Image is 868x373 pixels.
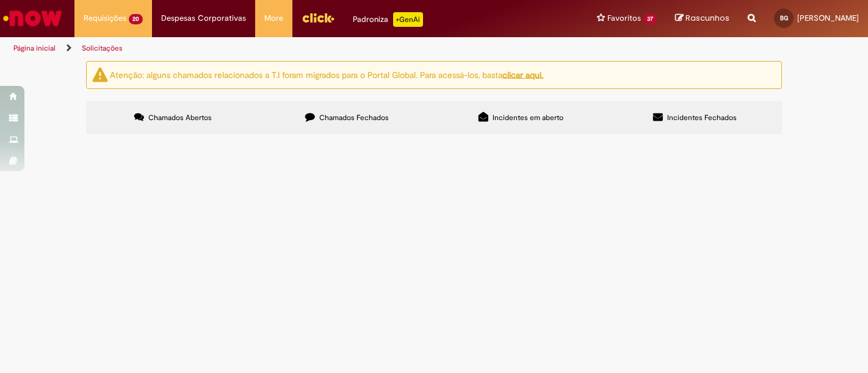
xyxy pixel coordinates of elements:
img: ServiceNow [1,6,64,30]
span: Chamados Fechados [319,113,389,123]
span: Incidentes Fechados [667,113,737,123]
a: clicar aqui. [502,69,543,80]
span: Favoritos [607,12,641,24]
img: click_logo_yellow_360x200.png [302,9,335,27]
span: 20 [129,14,143,24]
span: BG [780,14,788,22]
span: Incidentes em aberto [493,113,563,123]
span: More [264,12,283,24]
a: Página inicial [13,43,56,53]
span: Chamados Abertos [148,113,212,123]
p: +GenAi [393,12,423,27]
span: Rascunhos [685,12,729,24]
ng-bind-html: Atenção: alguns chamados relacionados a T.I foram migrados para o Portal Global. Para acessá-los,... [110,69,543,80]
span: Despesas Corporativas [161,12,246,24]
a: Solicitações [82,43,123,53]
ul: Trilhas de página [9,37,570,60]
div: Padroniza [353,12,423,27]
a: Rascunhos [675,13,729,24]
span: Requisições [84,12,126,24]
span: 37 [643,14,657,24]
span: [PERSON_NAME] [797,13,859,23]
